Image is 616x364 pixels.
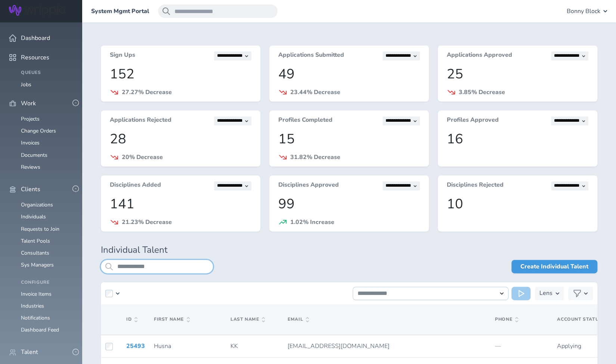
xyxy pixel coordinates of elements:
[122,88,172,96] span: 27.27% Decrease
[21,139,40,146] a: Invoices
[447,196,588,212] p: 10
[290,153,340,161] span: 31.82% Decrease
[278,66,420,82] p: 49
[21,302,44,309] a: Industries
[110,52,135,60] h3: Sign Ups
[288,342,390,350] span: [EMAIL_ADDRESS][DOMAIN_NAME]
[230,317,265,322] span: Last Name
[278,131,420,147] p: 15
[21,237,50,245] a: Talent Pools
[290,218,334,226] span: 1.02% Increase
[21,314,50,321] a: Notifications
[122,218,172,226] span: 21.23% Decrease
[154,342,171,350] span: Husna
[110,66,251,82] p: 152
[21,100,36,107] span: Work
[21,213,46,220] a: Individuals
[21,225,59,233] a: Requests to Join
[126,317,137,322] span: ID
[21,115,40,122] a: Projects
[557,342,581,350] span: Applying
[447,116,499,125] h3: Profiles Approved
[21,35,50,41] span: Dashboard
[495,317,518,322] span: Phone
[459,88,505,96] span: 3.85% Decrease
[21,326,59,333] a: Dashboard Feed
[72,186,79,192] button: -
[110,131,251,147] p: 28
[21,81,31,88] a: Jobs
[535,287,564,300] button: Lens
[110,196,251,212] p: 141
[21,201,53,208] a: Organizations
[288,317,309,322] span: Email
[21,127,56,134] a: Change Orders
[126,342,145,350] a: 25493
[21,290,52,298] a: Invoice Items
[72,349,79,355] button: -
[21,249,49,256] a: Consultants
[72,100,79,106] button: -
[278,181,339,190] h3: Disciplines Approved
[110,116,171,125] h3: Applications Rejected
[447,66,588,82] p: 25
[447,181,504,190] h3: Disciplines Rejected
[567,8,600,15] span: Bonny Block
[21,186,40,193] span: Clients
[21,164,40,171] a: Reviews
[91,8,149,15] a: System Mgmt Portal
[9,5,65,16] img: Wripple
[539,287,552,300] h3: Lens
[278,116,332,125] h3: Profiles Completed
[21,280,73,285] h4: Configure
[447,131,588,147] p: 16
[278,196,420,212] p: 99
[122,153,163,161] span: 20% Decrease
[101,245,597,255] h1: Individual Talent
[495,343,548,349] p: —
[21,261,54,268] a: Sys Managers
[21,152,47,159] a: Documents
[557,316,602,322] span: Account Status
[21,54,49,61] span: Resources
[567,4,607,18] button: Bonny Block
[278,52,344,60] h3: Applications Submitted
[290,88,340,96] span: 23.44% Decrease
[230,342,238,350] span: KK
[511,287,530,300] button: Run Action
[154,317,190,322] span: First Name
[21,70,73,75] h4: Queues
[447,52,512,60] h3: Applications Approved
[21,349,38,355] span: Talent
[110,181,161,190] h3: Disciplines Added
[511,260,597,273] a: Create Individual Talent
